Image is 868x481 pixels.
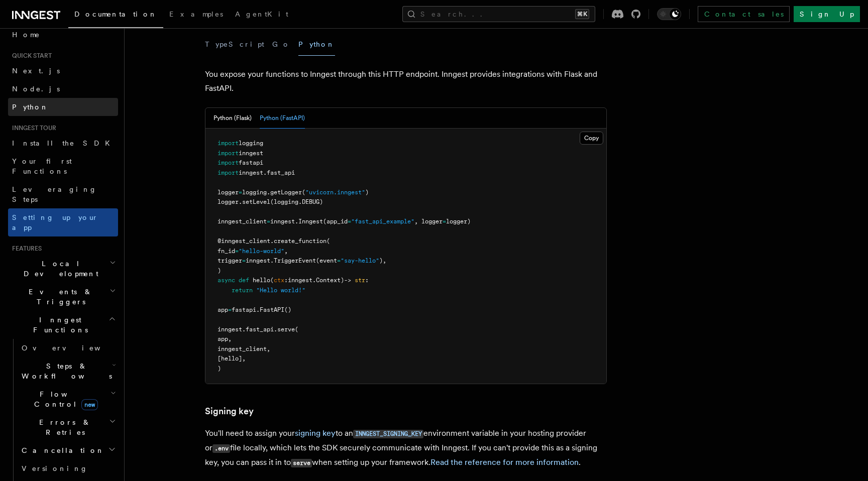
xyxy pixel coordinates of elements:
[22,464,88,472] span: Versioning
[575,9,589,19] kbd: ⌘K
[218,277,235,284] span: async
[218,150,239,157] span: import
[344,277,351,284] span: ->
[8,311,118,339] button: Inngest Functions
[12,30,40,40] span: Home
[323,218,348,225] span: (app_id
[218,198,239,205] span: logger
[274,277,284,284] span: ctx
[270,189,302,196] span: getLogger
[402,6,595,22] button: Search...⌘K
[22,344,125,352] span: Overview
[305,189,365,196] span: "uvicorn.inngest"
[288,277,312,284] span: inngest
[218,326,242,333] span: inngest
[239,150,263,157] span: inngest
[218,248,235,255] span: fn_id
[163,3,229,27] a: Examples
[8,124,56,132] span: Inngest tour
[443,218,446,225] span: =
[218,189,239,196] span: logger
[242,326,246,333] span: .
[414,218,443,225] span: , logger
[213,108,252,129] button: Python (Flask)
[295,428,336,438] a: signing key
[312,277,316,284] span: .
[8,98,118,116] a: Python
[242,257,246,264] span: =
[169,10,223,18] span: Examples
[274,257,316,264] span: TriggerEvent
[351,218,414,225] span: "fast_api_example"
[12,139,116,147] span: Install the SDK
[8,255,118,283] button: Local Development
[353,430,423,438] code: INNGEST_SIGNING_KEY
[218,257,242,264] span: trigger
[270,237,274,245] span: .
[327,237,330,245] span: (
[8,259,110,279] span: Local Development
[8,180,118,208] a: Leveraging Steps
[341,257,379,264] span: "say-hello"
[379,257,386,264] span: ),
[218,159,239,166] span: import
[270,218,295,225] span: inngest
[12,67,60,75] span: Next.js
[205,67,607,95] p: You expose your functions to Inngest through this HTTP endpoint. Inngest provides integrations wi...
[277,326,295,333] span: serve
[337,257,341,264] span: =
[353,428,423,438] a: INNGEST_SIGNING_KEY
[18,385,118,413] button: Flow Controlnew
[8,52,52,60] span: Quick start
[239,189,242,196] span: =
[698,6,790,22] a: Contact sales
[218,267,221,274] span: )
[8,134,118,152] a: Install the SDK
[74,10,157,18] span: Documentation
[239,277,249,284] span: def
[239,159,263,166] span: fastapi
[18,361,112,381] span: Steps & Workflows
[218,365,221,372] span: )
[253,277,270,284] span: hello
[272,33,290,56] button: Go
[256,287,305,294] span: "Hello world!"
[284,277,288,284] span: :
[8,245,42,253] span: Features
[239,140,263,147] span: logging
[8,283,118,311] button: Events & Triggers
[355,277,365,284] span: str
[580,132,603,145] button: Copy
[8,152,118,180] a: Your first Functions
[232,306,256,313] span: fastapi
[239,198,242,205] span: .
[239,169,263,176] span: inngest
[260,306,284,313] span: FastAPI
[8,208,118,236] a: Setting up your app
[218,140,239,147] span: import
[18,339,118,357] a: Overview
[229,3,294,27] a: AgentKit
[218,345,270,352] span: inngest_client,
[657,8,681,20] button: Toggle dark mode
[12,103,49,111] span: Python
[235,10,288,18] span: AgentKit
[8,287,110,307] span: Events & Triggers
[8,315,108,335] span: Inngest Functions
[302,189,305,196] span: (
[12,213,98,231] span: Setting up your app
[18,389,111,409] span: Flow Control
[205,404,254,418] a: Signing key
[81,399,98,410] span: new
[218,218,267,225] span: inngest_client
[8,80,118,98] a: Node.js
[446,218,471,225] span: logger)
[284,248,288,255] span: ,
[291,459,312,467] code: serve
[18,441,118,459] button: Cancellation
[12,157,72,175] span: Your first Functions
[68,3,163,28] a: Documentation
[430,457,579,467] a: Read the reference for more information
[18,357,118,385] button: Steps & Workflows
[256,306,260,313] span: .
